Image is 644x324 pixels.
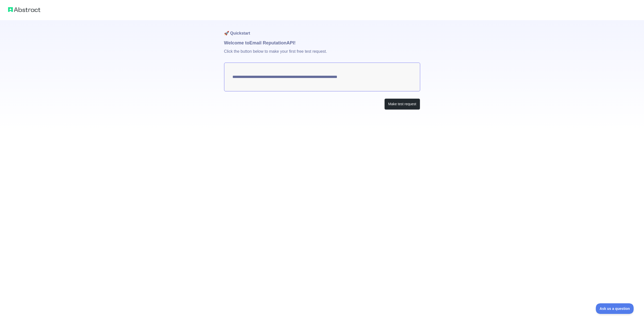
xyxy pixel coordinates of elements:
[8,6,40,13] img: Abstract logo
[224,46,420,63] p: Click the button below to make your first free test request.
[224,20,420,39] h1: 🚀 Quickstart
[384,98,420,110] button: Make test request
[596,303,634,314] iframe: Toggle Customer Support
[224,39,420,46] h1: Welcome to Email Reputation API!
